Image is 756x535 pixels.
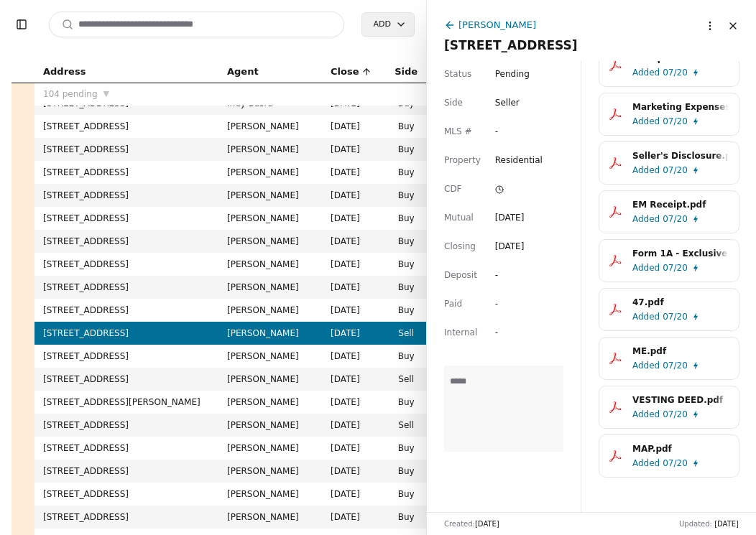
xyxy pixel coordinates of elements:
td: [PERSON_NAME] [218,368,322,391]
td: [PERSON_NAME] [218,207,322,230]
td: Buy [384,437,428,460]
td: [PERSON_NAME] [218,161,322,184]
td: [DATE] [322,299,384,322]
td: Buy [384,345,428,368]
span: Agent [227,64,259,80]
span: ▼ [103,88,109,101]
div: Updated: [679,518,739,529]
div: Seller's Disclosure.pdf [632,149,729,163]
button: MAP.pdfAdded07/20 [599,434,739,478]
td: [PERSON_NAME] [218,345,322,368]
button: Form 1A - Exclusive Sale and Listing Agreement.pdfAdded07/20 [599,239,739,282]
button: EM Receipt.pdfAdded07/20 [599,190,739,233]
span: [STREET_ADDRESS] [444,38,578,52]
span: Close [331,64,359,80]
div: VESTING DEED.pdf [632,393,729,407]
span: MLS # [444,124,472,139]
div: MAP.pdf [632,442,729,456]
button: Seller's Disclosure.pdfAdded07/20 [599,141,739,185]
td: [DATE] [322,230,384,253]
td: [STREET_ADDRESS] [34,345,218,368]
td: [STREET_ADDRESS] [34,115,218,138]
div: [PERSON_NAME] [458,17,536,32]
td: Buy [384,138,428,161]
td: Sell [384,368,428,391]
td: Buy [384,506,428,529]
span: Added [632,358,660,373]
td: [DATE] [322,253,384,276]
td: [DATE] [322,483,384,506]
td: [DATE] [322,345,384,368]
td: Buy [384,207,428,230]
td: Buy [384,184,428,207]
td: [DATE] [322,276,384,299]
td: [DATE] [322,207,384,230]
span: 07/20 [663,65,688,80]
div: ME.pdf [632,344,729,358]
td: [STREET_ADDRESS] [34,138,218,161]
td: [STREET_ADDRESS] [34,253,218,276]
span: Added [632,261,660,275]
td: [PERSON_NAME] [218,391,322,414]
span: Residential [495,153,543,167]
button: Title.pdfAdded07/20 [599,44,739,87]
td: [DATE] [322,414,384,437]
td: Sell [384,322,428,345]
td: [DATE] [322,506,384,529]
span: Added [632,212,660,226]
span: 07/20 [663,114,688,129]
span: CDF [444,182,462,196]
div: Marketing Expenses Form.pdf [632,100,729,114]
div: 47.pdf [632,295,729,310]
td: [STREET_ADDRESS] [34,414,218,437]
span: Status [444,67,471,81]
td: [PERSON_NAME] [218,414,322,437]
td: [PERSON_NAME] [218,184,322,207]
span: 07/20 [663,456,688,470]
span: Added [632,65,660,80]
td: [PERSON_NAME] [218,115,322,138]
span: [DATE] [475,520,499,528]
span: Mutual [444,210,474,225]
td: Buy [384,115,428,138]
button: 47.pdfAdded07/20 [599,288,739,331]
td: [DATE] [322,322,384,345]
span: Added [632,310,660,324]
td: [PERSON_NAME] [218,230,322,253]
span: Seller [495,96,520,110]
td: Buy [384,230,428,253]
span: Deposit [444,268,477,282]
span: [DATE] [714,520,739,528]
td: [DATE] [322,391,384,414]
td: Buy [384,276,428,299]
td: [STREET_ADDRESS] [34,299,218,322]
button: ME.pdfAdded07/20 [599,337,739,380]
td: [STREET_ADDRESS][PERSON_NAME] [34,391,218,414]
td: [PERSON_NAME] [218,299,322,322]
td: [STREET_ADDRESS] [34,276,218,299]
td: Buy [384,391,428,414]
span: Address [43,64,86,80]
td: [STREET_ADDRESS] [34,460,218,483]
span: 07/20 [663,407,688,422]
span: Pending [495,67,530,81]
td: Sell [384,414,428,437]
td: [DATE] [322,184,384,207]
div: EM Receipt.pdf [632,197,729,212]
button: VESTING DEED.pdfAdded07/20 [599,386,739,429]
td: [DATE] [322,437,384,460]
span: Side [395,64,418,80]
td: [PERSON_NAME] [218,138,322,161]
div: [DATE] [495,239,525,253]
div: Created: [444,518,499,529]
td: [STREET_ADDRESS] [34,506,218,529]
td: Buy [384,483,428,506]
div: - [495,325,521,340]
span: Added [632,163,660,177]
div: - [495,268,521,282]
td: Buy [384,460,428,483]
td: [STREET_ADDRESS] [34,437,218,460]
div: - [495,297,521,311]
span: Closing [444,239,476,253]
td: [DATE] [322,115,384,138]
